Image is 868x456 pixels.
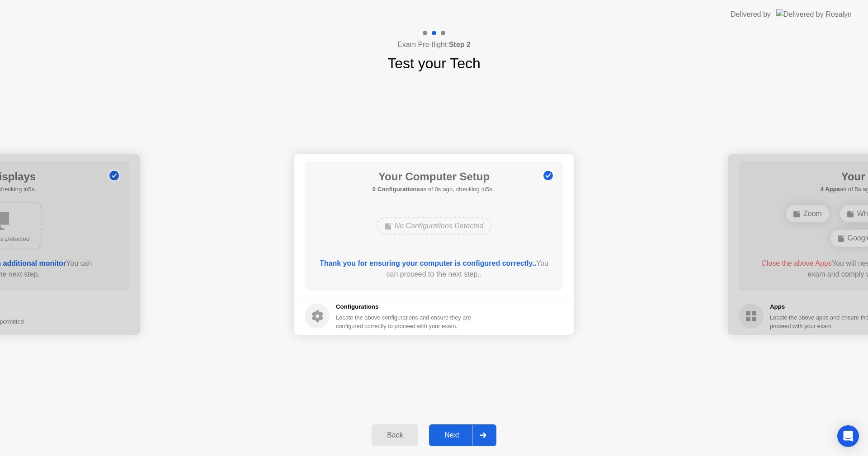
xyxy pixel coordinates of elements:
div: Delivered by [731,9,771,20]
h4: Exam Pre-flight: [397,39,471,50]
button: Next [429,424,496,446]
h5: as of 0s ago, checking in5s.. [373,185,496,194]
h5: Configurations [336,302,473,311]
b: 0 Configurations [373,186,420,193]
div: You can proceed to the next step.. [318,258,551,280]
div: Locate the above configurations and ensure they are configured correctly to proceed with your exam. [336,313,473,330]
div: Back [374,431,415,439]
b: Thank you for ensuring your computer is configured correctly.. [320,259,536,267]
h1: Test your Tech [387,52,481,74]
b: Step 2 [449,41,471,48]
div: No Configurations Detected [377,217,492,235]
button: Back [372,424,418,446]
h1: Your Computer Setup [373,169,496,185]
div: Open Intercom Messenger [837,425,859,447]
img: Delivered by Rosalyn [776,9,852,19]
div: Next [432,431,472,439]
